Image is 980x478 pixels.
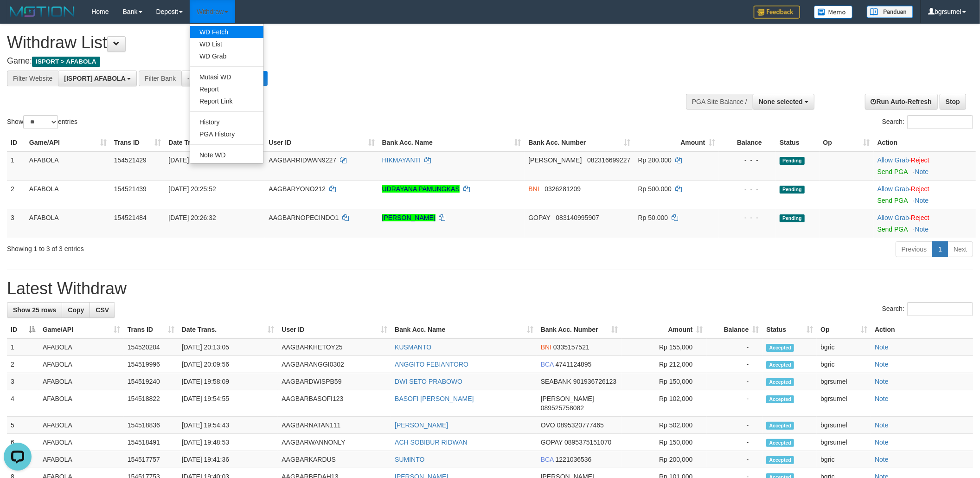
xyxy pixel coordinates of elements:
span: Copy 4741124895 to clipboard [556,361,592,368]
a: Reject [911,185,929,193]
div: Filter Bank [139,71,181,86]
img: Button%20Memo.svg [814,6,853,19]
span: Rp 50.000 [638,214,668,221]
span: SEABANK [541,378,571,385]
span: BNI [528,185,539,193]
a: Note [875,421,889,429]
span: - ALL - [187,75,208,82]
th: Op: activate to sort column ascending [817,321,871,338]
a: Mutasi WD [190,71,263,83]
a: WD Fetch [190,26,263,38]
span: GOPAY [541,439,563,446]
span: BNI [541,343,551,351]
th: Status: activate to sort column ascending [762,321,817,338]
td: AFABOLA [26,209,110,238]
td: AFABOLA [26,151,110,181]
div: - - - [723,213,772,222]
td: 2 [7,356,39,373]
td: AAGBARBASOFI123 [278,390,391,417]
h1: Latest Withdraw [7,279,973,298]
span: AAGBARNOPECINDO1 [269,214,339,221]
td: - [707,356,763,373]
input: Search: [907,302,973,316]
th: Bank Acc. Number: activate to sort column ascending [537,321,622,338]
td: [DATE] 20:09:56 [178,356,278,373]
a: Send PGA [878,197,908,204]
a: WD List [190,38,263,50]
td: bgrsumel [817,417,871,434]
a: Reject [911,214,929,221]
th: Trans ID: activate to sort column ascending [110,134,165,151]
span: · [878,214,911,221]
td: AAGBARKHETOY25 [278,338,391,356]
label: Show entries [7,115,77,129]
td: [DATE] 19:58:09 [178,373,278,390]
th: Game/API: activate to sort column ascending [39,321,124,338]
span: Copy [68,306,84,314]
a: ACH SOBIBUR RIDWAN [395,439,468,446]
td: AFABOLA [39,434,124,451]
label: Search: [882,115,973,129]
img: Feedback.jpg [754,6,800,19]
img: panduan.png [867,6,913,18]
td: Rp 102,000 [622,390,707,417]
td: Rp 212,000 [622,356,707,373]
th: Bank Acc. Name: activate to sort column ascending [391,321,537,338]
a: Note [875,439,889,446]
button: [ISPORT] AFABOLA [58,71,137,86]
a: Report [190,83,263,95]
td: 154517757 [124,451,178,468]
span: Copy 082316699227 to clipboard [587,156,630,164]
a: ANGGITO FEBIANTORO [395,361,468,368]
td: 1 [7,151,26,181]
a: [PERSON_NAME] [382,214,436,221]
td: Rp 155,000 [622,338,707,356]
button: - ALL - [181,71,219,86]
th: Bank Acc. Name: activate to sort column ascending [378,134,525,151]
td: AAGBARKARDUS [278,451,391,468]
td: 154520204 [124,338,178,356]
span: Pending [780,186,805,194]
span: · [878,156,911,164]
a: Note [875,343,889,351]
th: Game/API: activate to sort column ascending [26,134,110,151]
td: [DATE] 19:41:36 [178,451,278,468]
a: Note [875,361,889,368]
span: [DATE] 20:25:41 [168,156,216,164]
span: Accepted [766,439,794,447]
td: Rp 502,000 [622,417,707,434]
span: GOPAY [528,214,550,221]
span: Copy 0335157521 to clipboard [553,343,589,351]
td: 154519996 [124,356,178,373]
h4: Game: [7,57,644,66]
th: Action [874,134,976,151]
span: · [878,185,911,193]
a: PGA History [190,128,263,140]
td: [DATE] 19:48:53 [178,434,278,451]
a: Reject [911,156,929,164]
span: Rp 500.000 [638,185,672,193]
td: [DATE] 19:54:43 [178,417,278,434]
td: AFABOLA [39,373,124,390]
th: Action [871,321,973,338]
a: Note [875,456,889,463]
a: HIKMAYANTI [382,156,421,164]
td: Rp 150,000 [622,373,707,390]
th: ID [7,134,26,151]
td: - [707,338,763,356]
td: AAGBARNATAN111 [278,417,391,434]
span: AAGBARRIDWAN9227 [269,156,336,164]
a: Note WD [190,149,263,161]
span: Accepted [766,344,794,352]
th: Amount: activate to sort column ascending [622,321,707,338]
span: Copy 0326281209 to clipboard [544,185,581,193]
div: - - - [723,155,772,165]
a: Next [948,241,973,257]
label: Search: [882,302,973,316]
td: bgrsumel [817,373,871,390]
th: Amount: activate to sort column ascending [634,134,719,151]
span: Accepted [766,378,794,386]
a: Note [875,395,889,402]
th: Date Trans.: activate to sort column descending [165,134,265,151]
span: 154521429 [114,156,147,164]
